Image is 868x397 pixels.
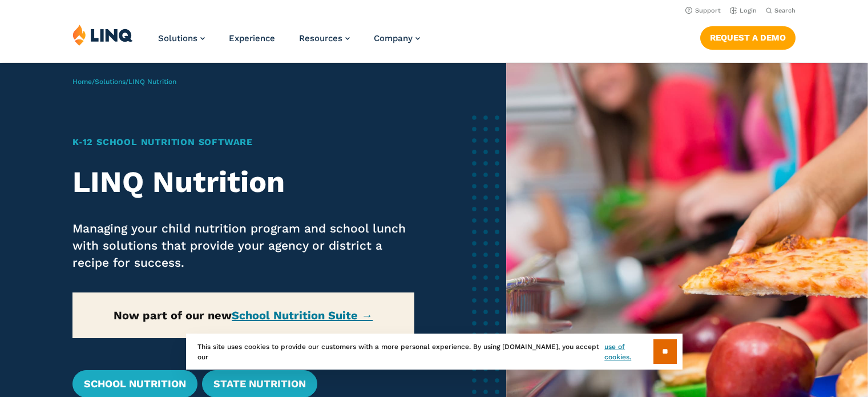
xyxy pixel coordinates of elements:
a: Solutions [95,78,126,86]
a: Request a Demo [700,26,796,49]
a: Resources [299,33,350,43]
span: Company [374,33,413,43]
span: / / [72,78,176,86]
strong: LINQ Nutrition [72,165,285,199]
a: Home [72,78,92,86]
a: Support [685,7,721,14]
a: Company [374,33,420,43]
a: Experience [229,33,275,43]
a: use of cookies. [604,342,653,362]
a: Solutions [158,33,205,43]
span: LINQ Nutrition [128,78,176,86]
a: School Nutrition Suite → [232,308,373,322]
nav: Button Navigation [700,24,796,49]
p: Managing your child nutrition program and school lunch with solutions that provide your agency or... [72,220,414,271]
img: LINQ | K‑12 Software [72,24,133,46]
div: This site uses cookies to provide our customers with a more personal experience. By using [DOMAIN... [186,334,683,370]
button: Open Search Bar [766,6,796,15]
nav: Primary Navigation [158,24,420,62]
h1: K‑12 School Nutrition Software [72,135,414,149]
a: Login [730,7,757,14]
span: Search [774,7,796,14]
span: Solutions [158,33,197,43]
span: Resources [299,33,342,43]
strong: Now part of our new [114,308,373,322]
